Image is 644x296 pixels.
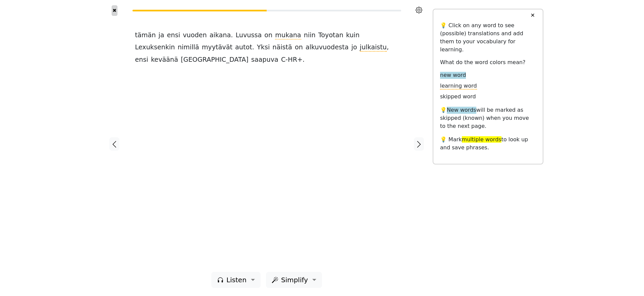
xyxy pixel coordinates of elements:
span: Toyotan [318,31,343,40]
span: new word [440,72,466,79]
span: Yksi [257,43,270,52]
span: vuoden [183,31,207,40]
button: Simplify [266,272,322,288]
span: Simplify [281,275,308,285]
span: skipped word [440,93,476,100]
span: multiple words [462,136,501,143]
span: Luvussa [235,31,262,40]
span: tämän [135,31,156,40]
p: 💡 Click on any word to see (possible) translations and add them to your vocabulary for learning. [440,21,536,54]
span: learning word [440,83,477,90]
h6: What do the word colors mean? [440,59,536,65]
span: kuin [346,31,360,40]
span: , [387,43,389,52]
span: ensi [135,56,148,64]
span: julkaistu [360,43,387,52]
span: aikana [210,31,231,40]
span: ja [159,31,164,40]
span: C-HR [281,56,297,64]
span: mukana [275,31,301,40]
span: ensi [167,31,180,40]
span: myytävät [202,43,232,52]
p: 💡 will be marked as skipped (known) when you move to the next page. [440,106,536,130]
span: nimillä [178,43,199,52]
button: ✖ [112,5,117,16]
span: . [252,43,254,52]
span: keväänä [151,56,178,64]
span: [GEOGRAPHIC_DATA] [181,56,249,64]
span: Lexuksenkin [135,43,175,52]
span: New words [447,107,476,114]
span: alkuvuodesta [306,43,348,52]
button: Listen [211,272,261,288]
span: jo [351,43,357,52]
span: on [264,31,272,40]
span: niin [304,31,316,40]
span: saapuva [251,56,278,64]
span: Listen [226,275,247,285]
span: näistä [272,43,292,52]
button: ✕ [526,9,539,21]
span: . [231,31,233,40]
span: autot [235,43,252,52]
p: 💡 Mark to look up and save phrases. [440,136,536,152]
span: +. [297,56,305,64]
span: on [295,43,303,52]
